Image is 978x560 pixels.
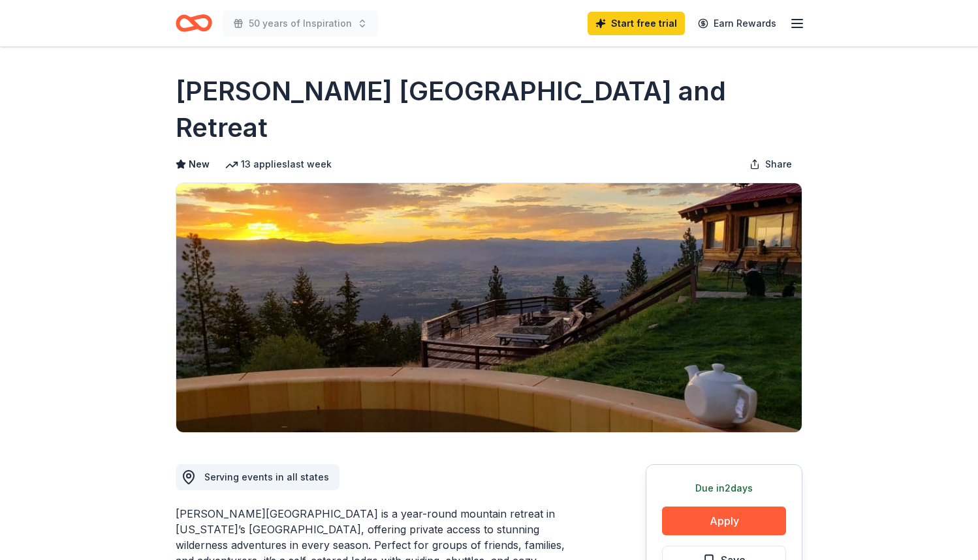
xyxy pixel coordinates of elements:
button: 50 years of Inspiration [223,10,378,37]
a: Earn Rewards [690,12,784,35]
h1: [PERSON_NAME] [GEOGRAPHIC_DATA] and Retreat [176,73,802,146]
a: Home [176,8,212,38]
span: Serving events in all states [204,471,329,482]
span: 50 years of Inspiration [249,16,352,31]
img: Image for Downing Mountain Lodge and Retreat [176,183,802,432]
button: Share [739,151,802,177]
span: New [189,156,210,172]
button: Apply [662,507,786,535]
a: Start free trial [588,12,685,35]
div: Due in 2 days [662,480,786,496]
span: Share [765,156,792,172]
div: 13 applies last week [225,156,332,172]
